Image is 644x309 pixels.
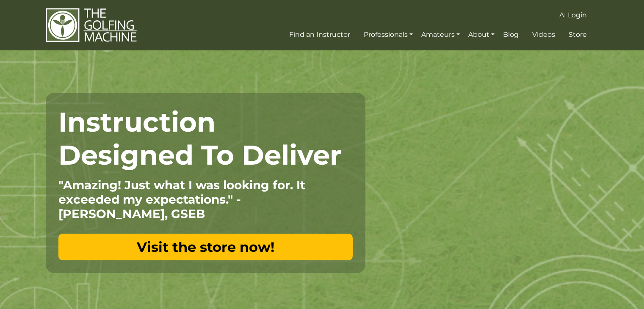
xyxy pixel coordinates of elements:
span: Blog [503,30,519,39]
a: Videos [530,27,557,42]
img: The Golfing Machine [46,8,137,43]
a: Professionals [362,27,415,42]
a: Find an Instructor [287,27,352,42]
h1: Instruction Designed To Deliver [58,105,353,171]
a: Amateurs [419,27,462,42]
p: "Amazing! Just what I was looking for. It exceeded my expectations." - [PERSON_NAME], GSEB [58,178,353,221]
span: Store [569,30,587,39]
span: AI Login [559,11,587,19]
a: Blog [501,27,521,42]
a: AI Login [557,8,589,23]
a: About [466,27,497,42]
span: Find an Instructor [289,30,350,39]
a: Store [567,27,589,42]
a: Visit the store now! [58,234,353,260]
span: Videos [532,30,555,39]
